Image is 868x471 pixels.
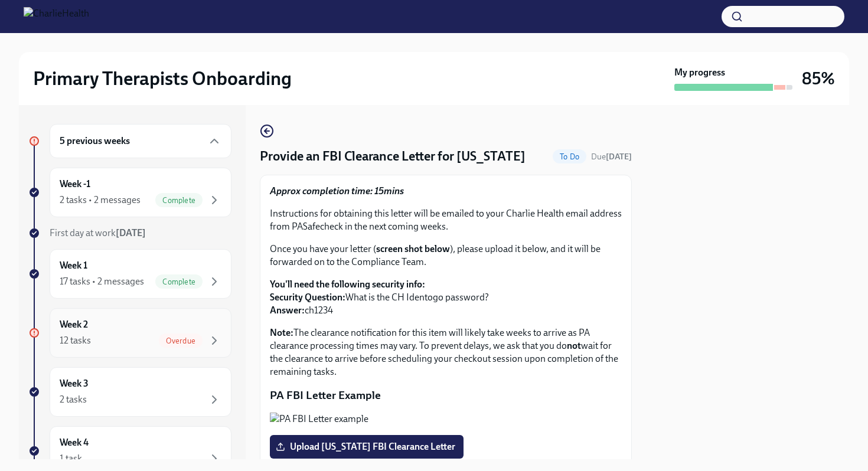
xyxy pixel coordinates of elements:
strong: not [567,340,581,351]
div: 1 task [60,452,82,465]
h4: Provide an FBI Clearance Letter for [US_STATE] [260,148,526,165]
h6: Week 3 [60,377,89,390]
div: 2 tasks • 2 messages [60,194,141,207]
a: Week 117 tasks • 2 messagesComplete [28,249,231,299]
p: Instructions for obtaining this letter will be emailed to your Charlie Health email address from ... [270,207,622,233]
span: Complete [155,196,203,205]
strong: [DATE] [606,152,632,162]
span: August 28th, 2025 09:00 [591,151,632,162]
strong: My progress [674,66,725,79]
span: Upload [US_STATE] FBI Clearance Letter [278,441,455,453]
span: Overdue [159,336,203,345]
strong: [DATE] [116,227,146,238]
a: Week 32 tasks [28,367,231,417]
strong: You'll need the following security info: [270,279,425,290]
a: Week -12 tasks • 2 messagesComplete [28,168,231,217]
strong: Note: [270,327,293,338]
div: 12 tasks [60,334,91,347]
h3: 85% [802,68,835,89]
a: Week 212 tasksOverdue [28,308,231,358]
div: 5 previous weeks [50,124,231,158]
p: What is the CH Identogo password? ch1234 [270,278,622,317]
button: Zoom image [270,413,622,426]
div: 2 tasks [60,393,87,406]
h6: Week -1 [60,178,90,191]
p: The clearance notification for this item will likely take weeks to arrive as PA clearance process... [270,326,622,378]
strong: screen shot below [376,243,450,254]
img: CharlieHealth [24,7,89,26]
span: First day at work [50,227,146,238]
h2: Primary Therapists Onboarding [33,67,292,90]
h6: Week 1 [60,259,87,272]
span: Complete [155,277,203,286]
div: 17 tasks • 2 messages [60,275,144,288]
h6: Week 2 [60,318,88,331]
p: Once you have your letter ( ), please upload it below, and it will be forwarded on to the Complia... [270,243,622,269]
label: Upload [US_STATE] FBI Clearance Letter [270,435,464,459]
strong: Approx completion time: 15mins [270,185,404,197]
strong: Security Question: [270,292,345,303]
span: Due [591,152,632,162]
strong: Answer: [270,305,305,316]
h6: Week 4 [60,436,89,449]
h6: 5 previous weeks [60,135,130,148]
p: PA FBI Letter Example [270,388,622,403]
span: To Do [553,152,586,161]
a: First day at work[DATE] [28,227,231,240]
